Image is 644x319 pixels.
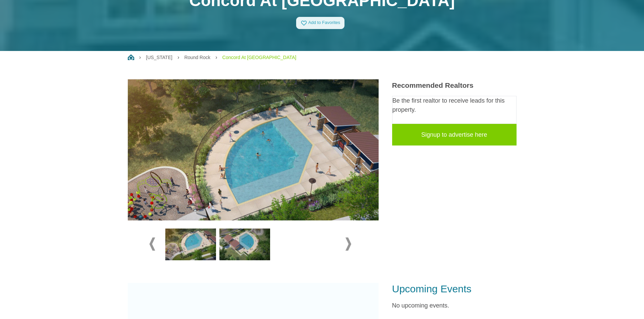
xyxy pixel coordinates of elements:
span: Add to Favorites [308,20,340,25]
p: No upcoming events. [392,301,517,310]
h3: Upcoming Events [392,283,517,295]
p: Be the first realtor to receive leads for this property. [392,96,516,114]
a: Add to Favorites [296,17,345,29]
a: [US_STATE] [146,55,172,60]
a: Signup to advertise here [392,124,517,145]
h3: Recommended Realtors [392,81,517,89]
a: Round Rock [184,55,210,60]
a: Concord At [GEOGRAPHIC_DATA] [222,55,296,60]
